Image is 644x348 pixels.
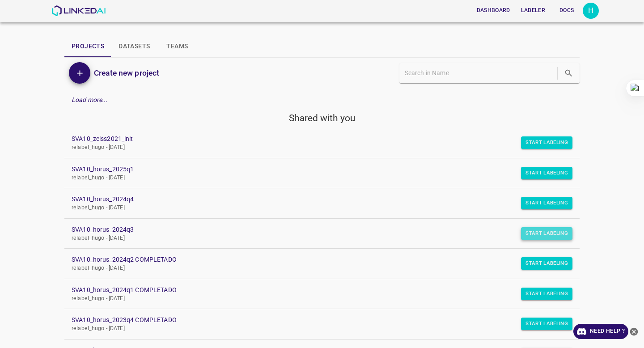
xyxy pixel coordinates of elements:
[473,3,514,18] button: Dashboard
[72,285,558,295] a: SVA10_horus_2024q1 COMPLETADO
[72,234,558,242] p: relabel_hugo - [DATE]
[64,92,580,108] div: Load more...
[521,257,572,270] button: Start Labeling
[157,36,197,57] button: Teams
[72,174,558,182] p: relabel_hugo - [DATE]
[521,167,572,179] button: Start Labeling
[72,325,558,333] p: relabel_hugo - [DATE]
[51,5,106,16] img: LinkedAI
[69,62,90,84] button: Add
[64,112,580,124] h5: Shared with you
[559,64,578,82] button: search
[521,197,572,209] button: Start Labeling
[516,1,551,20] a: Labeler
[521,318,572,330] button: Start Labeling
[551,1,583,20] a: Docs
[72,195,558,204] a: SVA10_horus_2024q4
[573,324,628,339] a: Need Help ?
[72,255,558,264] a: SVA10_horus_2024q2 COMPLETADO
[405,67,555,80] input: Search in Name
[72,264,558,272] p: relabel_hugo - [DATE]
[583,3,599,19] button: Open settings
[72,144,558,152] p: relabel_hugo - [DATE]
[72,225,558,234] a: SVA10_horus_2024q3
[517,3,549,18] button: Labeler
[64,36,111,57] button: Projects
[583,3,599,19] div: H
[521,288,572,300] button: Start Labeling
[94,67,159,79] h6: Create new project
[72,204,558,212] p: relabel_hugo - [DATE]
[471,1,516,20] a: Dashboard
[72,315,558,325] a: SVA10_horus_2023q4 COMPLETADO
[111,36,157,57] button: Datasets
[521,136,572,149] button: Start Labeling
[521,227,572,240] button: Start Labeling
[72,134,558,144] a: SVA10_zeiss2021_init
[72,295,558,303] p: relabel_hugo - [DATE]
[72,165,558,174] a: SVA10_horus_2025q1
[90,67,159,79] a: Create new project
[72,96,108,103] em: Load more...
[628,324,640,339] button: close-help
[552,3,581,18] button: Docs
